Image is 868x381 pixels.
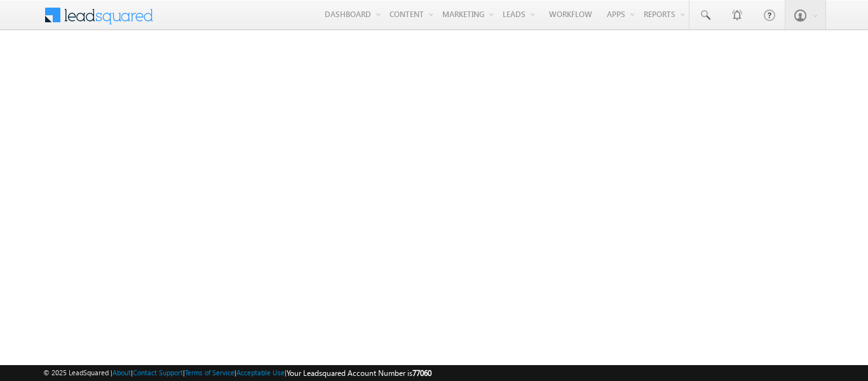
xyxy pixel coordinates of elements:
a: Terms of Service [185,368,234,377]
a: Acceptable Use [236,368,285,377]
a: About [112,368,131,377]
span: Your Leadsquared Account Number is [287,368,431,378]
span: © 2025 LeadSquared | | | | | [43,367,431,379]
a: Contact Support [133,368,183,377]
span: 77060 [412,368,431,378]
